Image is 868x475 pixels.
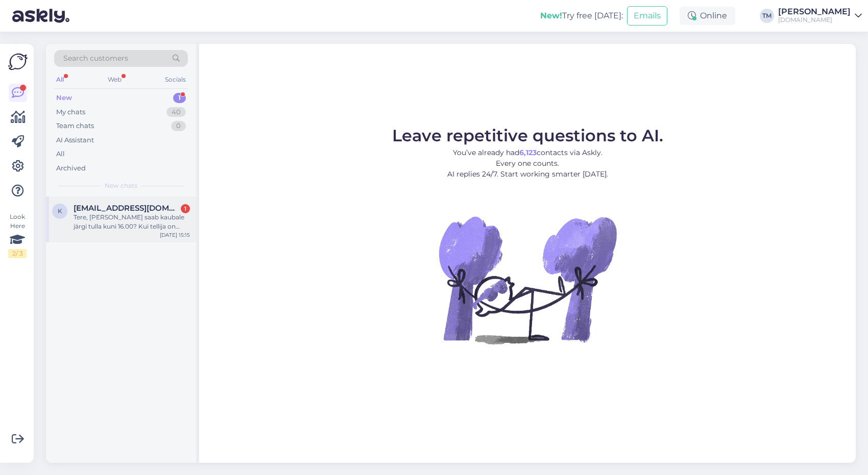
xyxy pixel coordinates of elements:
div: Socials [163,73,188,86]
b: New! [540,11,562,20]
span: New chats [105,181,137,190]
div: [PERSON_NAME] [778,8,851,16]
div: [DATE] 15:15 [160,231,190,239]
div: Archived [56,163,86,173]
div: 40 [166,107,186,117]
div: AI Assistant [56,135,94,145]
div: TM [760,9,774,23]
div: 2 / 3 [8,249,27,258]
span: Search customers [63,53,128,64]
button: Emails [627,6,667,26]
img: Askly Logo [8,52,28,71]
div: My chats [56,107,85,117]
a: [PERSON_NAME][DOMAIN_NAME] [778,8,862,24]
div: Web [106,73,124,86]
img: No Chat active [436,188,619,371]
span: k2tlin.luptova@gmail.com [74,204,180,213]
div: All [56,149,65,159]
div: 1 [181,204,190,213]
div: 1 [173,93,186,103]
div: Try free [DATE]: [540,10,623,22]
div: New [56,93,72,103]
p: You’ve already had contacts via Askly. Every one counts. AI replies 24/7. Start working smarter [... [392,147,663,180]
span: Leave repetitive questions to AI. [392,126,663,145]
div: Online [680,7,735,25]
b: 6,123 [519,148,537,157]
span: k [58,207,62,215]
div: All [54,73,66,86]
div: Look Here [8,212,27,258]
div: 0 [171,121,186,131]
div: [DOMAIN_NAME] [778,16,851,24]
div: Team chats [56,121,94,131]
div: Tere, [PERSON_NAME] saab kaubale järgi tulla kuni 16.00? Kui tellija on teine [PERSON_NAME] tulek... [74,213,190,231]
